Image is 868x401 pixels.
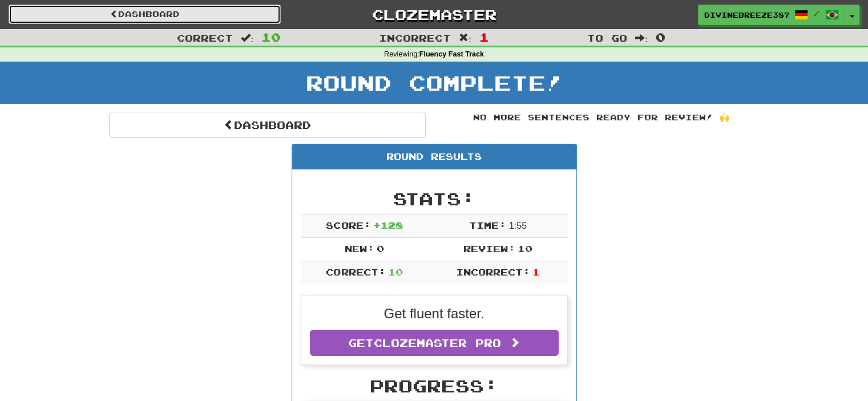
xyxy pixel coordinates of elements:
p: Get fluent faster. [310,304,559,323]
span: : [459,33,471,43]
span: : [635,33,648,43]
span: Review: [463,243,515,254]
span: Correct [177,32,233,43]
span: Score: [326,220,370,230]
span: DivineBreeze3878 [704,10,789,20]
div: No more sentences ready for review! 🙌 [443,112,760,123]
span: : [241,33,253,43]
span: + 128 [373,220,403,230]
span: New: [345,243,374,254]
span: Incorrect [379,32,451,43]
a: Clozemaster [298,5,570,25]
strong: Fluency Fast Track [419,50,484,58]
a: DivineBreeze3878 / [698,5,845,25]
span: 1 [532,266,540,277]
span: Correct: [326,266,385,277]
span: To go [587,32,627,43]
span: 0 [656,30,665,44]
span: 0 [377,243,384,254]
span: 10 [261,30,281,44]
a: Dashboard [9,5,281,24]
h2: Stats: [301,189,568,208]
span: 10 [518,243,532,254]
span: 10 [388,266,403,277]
a: Dashboard [109,112,426,138]
h2: Progress: [301,376,568,395]
span: Incorrect: [456,266,530,277]
span: 1 : 55 [509,221,527,230]
span: Clozemaster Pro [374,337,501,349]
div: Round Results [292,144,576,169]
span: 1 [479,30,489,44]
span: Time: [469,220,506,230]
h1: Round Complete! [4,71,864,94]
span: / [814,9,819,17]
a: GetClozemaster Pro [310,330,559,356]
